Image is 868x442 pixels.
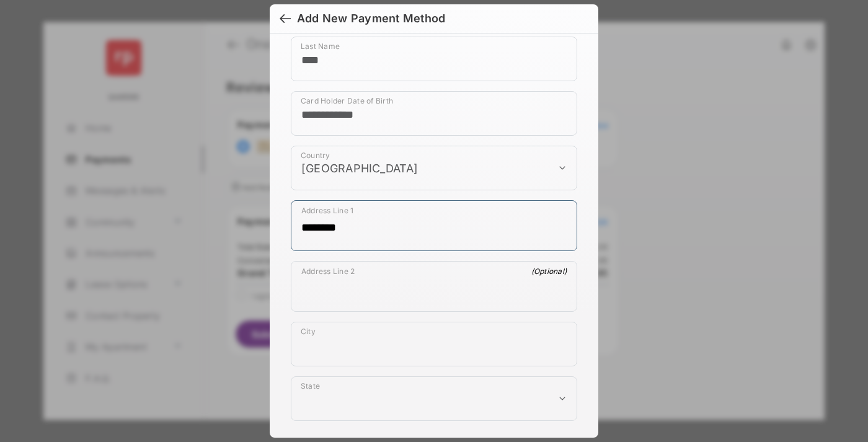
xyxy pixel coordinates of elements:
[291,322,577,366] div: payment_method_screening[postal_addresses][locality]
[291,261,577,312] div: payment_method_screening[postal_addresses][addressLine2]
[291,376,577,421] div: payment_method_screening[postal_addresses][administrativeArea]
[291,146,577,190] div: payment_method_screening[postal_addresses][country]
[297,12,445,25] div: Add New Payment Method
[291,200,577,251] div: payment_method_screening[postal_addresses][addressLine1]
